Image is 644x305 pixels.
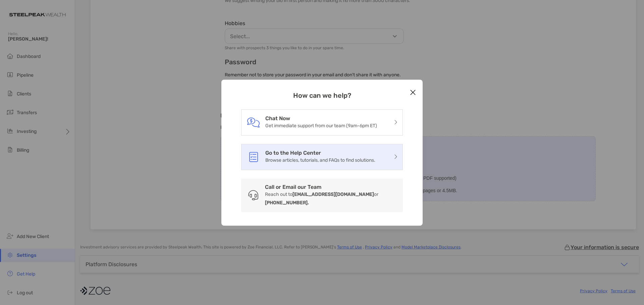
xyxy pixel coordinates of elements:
[265,184,397,190] h3: Call or Email our Team
[265,122,377,130] p: Get immediate support from our team (9am-6pm ET)
[265,156,375,164] p: Browse articles, tutorials, and FAQs to find solutions.
[221,80,423,226] div: modal
[265,150,375,156] h3: Go to the Help Center
[265,150,375,164] a: Go to the Help CenterBrowse articles, tutorials, and FAQs to find solutions.
[292,192,374,197] b: [EMAIL_ADDRESS][DOMAIN_NAME]
[265,190,397,207] p: Reach out to or
[408,88,418,98] button: Close modal
[265,200,309,206] b: [PHONE_NUMBER].
[265,115,377,122] h3: Chat Now
[241,91,403,99] h3: How can we help?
